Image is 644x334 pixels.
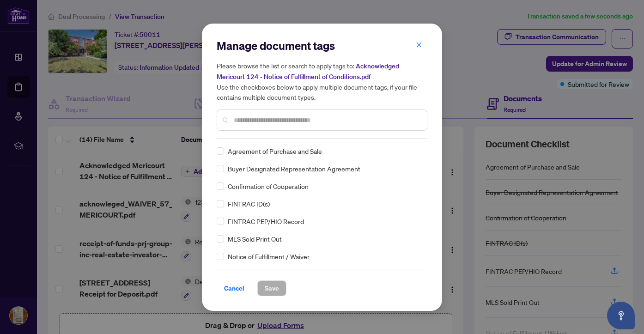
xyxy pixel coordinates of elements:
h5: Please browse the list or search to apply tags to: Use the checkboxes below to apply multiple doc... [217,61,427,102]
span: Cancel [224,281,244,296]
span: Agreement of Purchase and Sale [228,146,322,156]
span: FINTRAC PEP/HIO Record [228,216,304,226]
span: Buyer Designated Representation Agreement [228,164,360,174]
button: Cancel [217,280,252,296]
span: Notice of Fulfillment / Waiver [228,251,310,261]
button: Save [257,280,286,296]
span: MLS Sold Print Out [228,234,282,244]
span: FINTRAC ID(s) [228,199,270,209]
button: Open asap [607,302,635,329]
span: Confirmation of Cooperation [228,181,309,191]
span: Acknowledged Mericourt 124 - Notice of Fulfillment of Conditions.pdf [217,62,399,81]
h2: Manage document tags [217,38,427,53]
span: close [416,42,422,48]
